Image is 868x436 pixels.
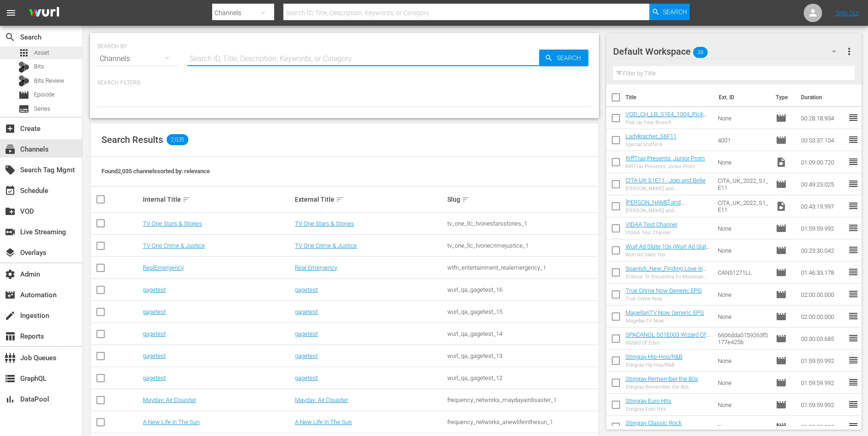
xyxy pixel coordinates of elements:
span: reorder [848,178,859,189]
td: 02:00:00.000 [797,283,848,306]
td: None [714,350,772,372]
span: Schedule [5,185,16,196]
td: 01:59:59.992 [797,217,848,239]
a: Stingray Euro Hits [626,397,671,404]
td: None [714,151,772,173]
div: Stingray Hip-Hop/R&B [626,362,682,368]
a: gagetest [295,308,318,315]
span: reorder [848,355,859,366]
td: 01:59:59.992 [797,372,848,394]
td: CITA_UK_2022_S1_E11 [714,195,772,217]
td: 01:09:00.720 [797,151,848,173]
a: gagetest [295,374,318,381]
div: RiffTrax Presents: Junior Prom [626,164,705,170]
span: Episode [776,399,787,410]
span: Series [18,103,29,114]
span: Episode [776,421,787,432]
a: Stingray Remember the 80s [626,375,698,382]
span: Bits Review [34,76,64,85]
a: Mayday: Air Disaster [143,396,196,403]
span: reorder [848,222,859,233]
img: ans4CAIJ8jUAAAAAAAAAAAAAAAAAAAAAAAAgQb4GAAAAAAAAAAAAAAAAAAAAAAAAJMjXAAAAAAAAAAAAAAAAAAAAAAAAgAT5G... [22,2,66,24]
a: CITA UK S1E11 - Jojo and Belle [626,177,705,184]
span: Live Streaming [5,226,16,238]
span: Episode [776,245,787,256]
span: Channels [5,144,16,155]
span: sort [336,195,344,204]
div: [PERSON_NAME] and [PERSON_NAME] [626,208,710,214]
a: TV One Stars & Stories [295,220,354,227]
a: gagetest [143,374,166,381]
a: TV One Crime & Justice [143,242,205,249]
a: TV One Crime & Justice [295,242,357,249]
td: None [714,283,772,306]
p: Search Filters: [97,79,592,87]
a: Ladykracher_S6F11 [626,133,676,140]
span: Search Tag Mgmt [5,164,16,176]
span: Reports [5,331,16,342]
span: Video [776,201,787,212]
span: Create [5,123,16,134]
span: GraphQL [5,373,16,384]
div: Internal Title [143,194,293,205]
span: menu [6,7,17,18]
a: Mayday: Air Disaster [295,396,348,403]
div: Stingray Remember the 80s [626,384,698,390]
span: Episode [776,267,787,278]
td: 00:49:23.025 [797,173,848,195]
td: 02:00:00.000 [797,306,848,328]
span: reorder [848,289,859,300]
div: frequency_networks_anewlifeinthesun_1 [447,419,597,425]
div: wurl_qa_gagetest_14 [447,330,597,337]
a: A New Life In The Sun [143,419,200,425]
span: 38 [693,43,708,62]
span: Episode [18,90,29,101]
a: gagetest [143,330,166,337]
span: Bits [34,62,44,71]
span: Ingestion [5,310,16,321]
div: Stingray Euro Hits [626,406,671,412]
span: reorder [848,112,859,123]
td: None [714,239,772,261]
a: gagetest [143,286,166,293]
a: [PERSON_NAME] and [PERSON_NAME] [626,199,684,213]
span: Video [776,157,787,168]
div: Special Staffel 6 [626,142,676,147]
button: Search [539,50,588,66]
span: sort [462,195,470,204]
div: wurl_qa_gagetest_13 [447,352,597,359]
span: Search [663,4,687,20]
td: 01:59:59.992 [797,350,848,372]
td: 01:46:33.178 [797,261,848,283]
a: VIDAA Test Channel [626,221,677,228]
td: 4001 [714,129,772,151]
span: Search [5,32,16,43]
div: Wizard Of Eden [626,340,710,346]
div: wurl_qa_gagetest_16 [447,286,597,293]
a: TV One Stars & Stories [143,220,202,227]
span: Asset [34,48,49,57]
a: gagetest [295,286,318,293]
div: El Amor Te Encuentra En Mountain View [626,274,710,280]
span: Episode [776,289,787,300]
div: tv_one_llc_tvonecrimejustice_1 [447,242,597,249]
div: [PERSON_NAME] and [PERSON_NAME] [626,186,710,192]
td: 01:59:59.992 [797,394,848,416]
span: reorder [848,134,859,145]
a: RiffTrax Presents: Junior Prom [626,155,705,162]
div: VIDAA Test Channel [626,230,677,236]
div: Slug [447,194,597,205]
span: DataPool [5,394,16,405]
th: Duration [795,85,851,110]
td: 00:43:19.997 [797,195,848,217]
td: CITA_UK_2022_S1_E11 [714,173,772,195]
th: Ext. ID [713,85,771,110]
span: Automation [5,289,16,300]
span: sort [182,195,191,204]
span: Found 2,035 channels sorted by: relevance [101,168,210,175]
div: wurl_qa_gagetest_15 [447,308,597,315]
span: Episode [776,333,787,344]
a: gagetest [143,308,166,315]
div: Bits [18,62,29,73]
div: wurl_qa_gagetest_12 [447,374,597,381]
